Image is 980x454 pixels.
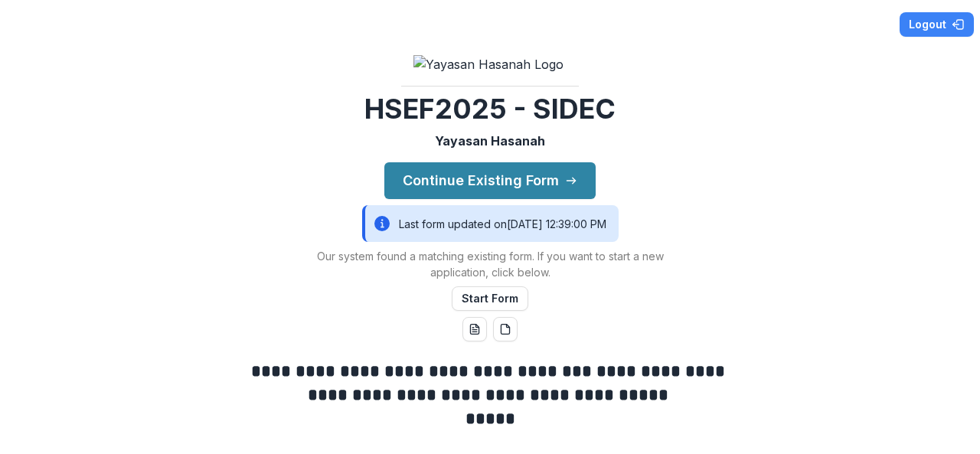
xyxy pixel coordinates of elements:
p: Yayasan Hasanah [435,132,545,150]
button: Logout [900,12,974,37]
img: Yayasan Hasanah Logo [413,55,567,73]
div: Last form updated on [DATE] 12:39:00 PM [362,205,619,242]
button: word-download [462,317,487,341]
button: Start Form [452,286,528,311]
button: Continue Existing Form [384,162,596,199]
button: pdf-download [493,317,518,341]
p: Our system found a matching existing form. If you want to start a new application, click below. [299,248,681,280]
h2: HSEF2025 - SIDEC [364,93,616,126]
